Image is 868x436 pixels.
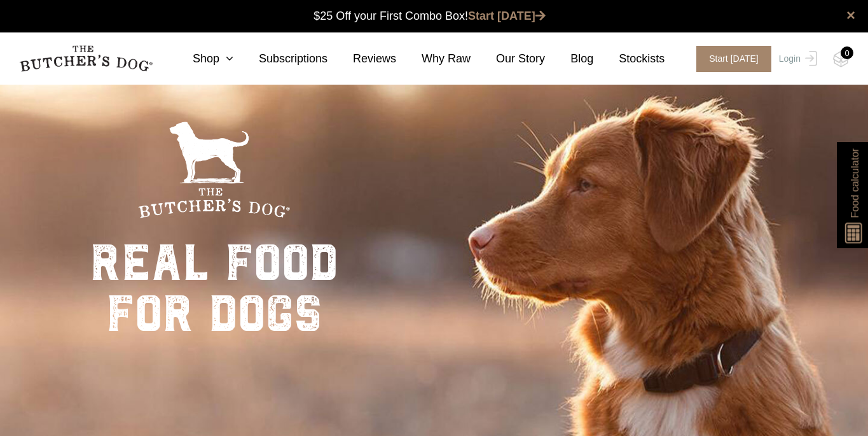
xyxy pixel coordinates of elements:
[233,50,327,67] a: Subscriptions
[471,50,545,67] a: Our Story
[545,50,593,67] a: Blog
[90,237,338,339] div: real food for dogs
[696,46,771,72] span: Start [DATE]
[167,50,233,67] a: Shop
[396,50,471,67] a: Why Raw
[327,50,396,67] a: Reviews
[846,8,855,23] a: close
[841,46,853,59] div: 0
[468,10,546,22] a: Start [DATE]
[684,46,776,72] a: Start [DATE]
[833,51,849,67] img: TBD_Cart-Empty.png
[847,148,862,218] span: Food calculator
[593,50,665,67] a: Stockists
[776,46,817,72] a: Login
